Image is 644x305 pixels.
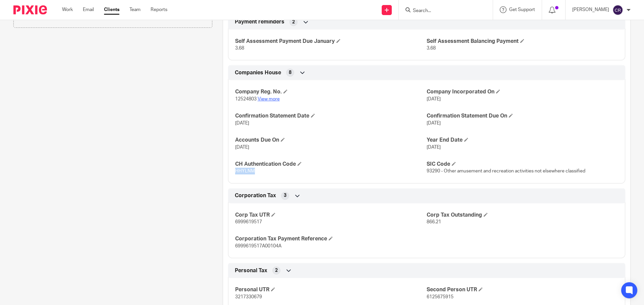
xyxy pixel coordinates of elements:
[235,46,244,51] span: 3.68
[235,286,427,293] h4: Personal UTR
[412,8,473,14] input: Search
[235,145,249,150] span: [DATE]
[151,6,167,13] a: Reports
[235,38,427,45] h4: Self Assessment Payment Due January
[104,6,119,13] a: Clients
[427,220,441,224] span: 866.21
[235,112,427,120] h4: Confirmation Statement Date
[235,212,427,219] h4: Corp Tax UTR
[235,267,267,274] span: Personal Tax
[427,295,453,299] span: 6125675915
[235,235,427,242] h4: Corporation Tax Payment Reference
[427,38,618,45] h4: Self Assessment Balancing Payment
[292,19,295,25] span: 2
[258,97,280,101] a: View more
[509,7,535,12] span: Get Support
[427,112,618,120] h4: Confirmation Statement Due On
[427,97,441,101] span: [DATE]
[129,6,141,13] a: Team
[235,121,249,126] span: [DATE]
[235,220,262,224] span: 6999619517
[572,6,609,13] p: [PERSON_NAME]
[427,121,441,126] span: [DATE]
[275,267,278,274] span: 2
[427,286,618,293] h4: Second Person UTR
[235,18,284,25] span: Payment reminders
[13,5,47,14] img: Pixie
[235,137,427,144] h4: Accounts Due On
[83,6,94,13] a: Email
[235,295,262,299] span: 3217330679
[235,169,255,173] span: HHYLNM
[427,169,585,173] span: 93290 - Other amusement and recreation activities not elsewhere classified
[235,244,281,248] span: 6999619517A00104A
[427,46,436,51] span: 3.68
[235,161,427,168] h4: CH Authentication Code
[427,212,618,219] h4: Corp Tax Outstanding
[427,145,441,150] span: [DATE]
[235,97,257,101] span: 12524803
[612,5,623,15] img: svg%3E
[235,192,276,199] span: Corporation Tax
[235,88,427,95] h4: Company Reg. No.
[427,161,618,168] h4: SIC Code
[289,69,291,76] span: 8
[427,88,618,95] h4: Company Incorporated On
[284,192,286,199] span: 3
[62,6,73,13] a: Work
[235,69,281,76] span: Companies House
[427,137,618,144] h4: Year End Date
